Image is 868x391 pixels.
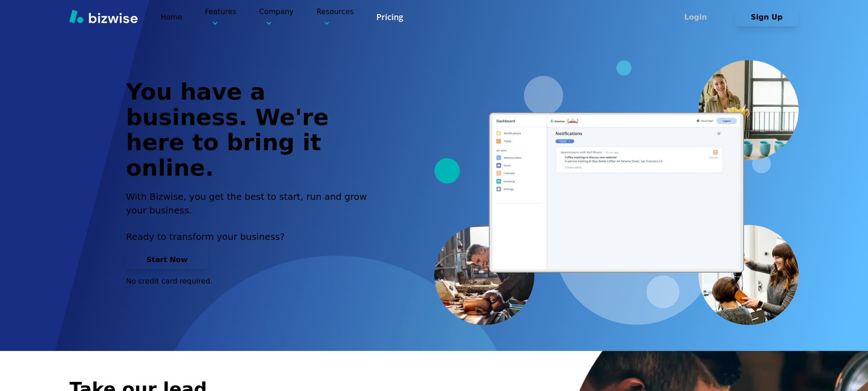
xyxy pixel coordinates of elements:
p: Features [205,6,236,28]
button: Start Now [126,251,208,269]
p: No credit card required. [126,276,377,286]
a: Pricing [376,11,403,23]
h2: With Bizwise, you get the best to start, run and grow your business. [126,190,377,217]
button: Login [664,8,728,26]
p: Ready to transform your business? [126,230,377,244]
button: Sign Up [735,8,799,26]
a: Sign Up [735,13,799,21]
p: Resources [317,6,354,28]
p: Company [259,6,293,28]
a: Login [664,13,735,21]
img: Bizwise Logo [69,10,138,23]
h1: You have a business. We're here to bring it online. [126,80,377,181]
a: Home [160,13,182,21]
a: Start Now [126,255,208,264]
